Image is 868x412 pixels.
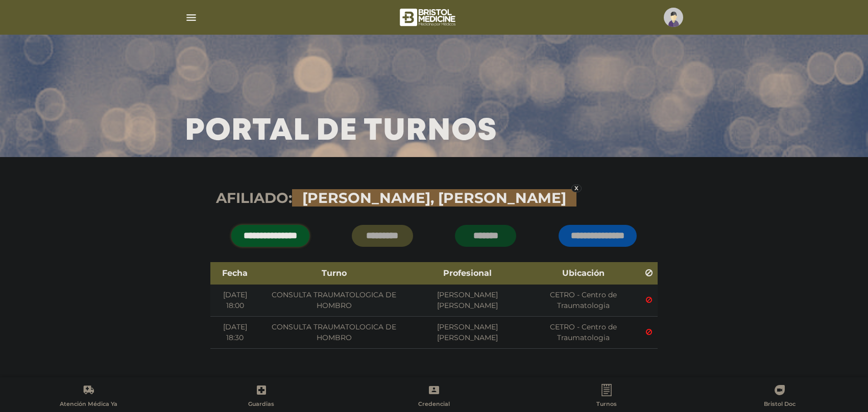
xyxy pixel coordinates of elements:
th: Ubicación [526,262,640,285]
a: Cancelar turno [646,327,652,337]
img: profile-placeholder.svg [664,8,683,27]
a: x [571,185,582,192]
span: Turnos [596,400,617,409]
a: Atención Médica Ya [2,384,175,410]
img: bristol-medicine-blanco.png [398,5,459,30]
td: [PERSON_NAME] [PERSON_NAME] [408,285,526,317]
span: Guardias [248,400,274,409]
h3: Afiliado: [216,190,652,207]
td: CONSULTA TRAUMATOLOGICA DE HOMBRO [260,285,408,317]
a: Cancelar turno [646,295,652,304]
td: [PERSON_NAME] [PERSON_NAME] [408,316,526,348]
td: [DATE] 18:00 [210,285,260,317]
td: CETRO - Centro de Traumatologia [526,316,640,348]
a: Guardias [175,384,347,410]
h3: Portal de turnos [185,118,497,145]
td: [DATE] 18:30 [210,316,260,348]
img: Cober_menu-lines-white.svg [185,11,198,24]
a: Credencial [348,384,520,410]
a: Bristol Doc [693,384,866,410]
span: [PERSON_NAME], [PERSON_NAME] [297,189,571,207]
span: Atención Médica Ya [60,400,117,409]
td: CETRO - Centro de Traumatologia [526,285,640,317]
th: Profesional [408,262,526,285]
span: Credencial [418,400,450,409]
th: Turno [260,262,408,285]
span: Bristol Doc [764,400,795,409]
a: Turnos [520,384,693,410]
td: CONSULTA TRAUMATOLOGICA DE HOMBRO [260,316,408,348]
th: Fecha [210,262,260,285]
